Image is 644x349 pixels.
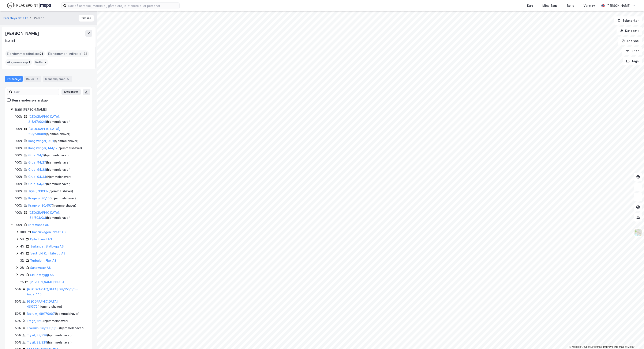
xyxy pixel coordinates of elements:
div: 100% [15,167,23,172]
div: Transaksjoner [43,76,72,82]
a: [GEOGRAPHIC_DATA], 164/503/0/3 [28,211,60,219]
div: 1% [20,280,24,285]
div: 100% [15,114,23,119]
a: [GEOGRAPHIC_DATA], 48/372 [27,300,59,308]
button: Ekspander [61,89,81,95]
div: 30% [20,230,26,235]
div: 50% [15,299,21,304]
a: Grue, 94/37 [28,182,46,186]
span: 2 [45,60,46,65]
div: 100% [15,174,23,179]
img: Z [634,229,642,237]
a: Mapbox [569,345,581,348]
div: 50% [15,287,21,292]
div: 2% [20,265,25,270]
div: 100% [15,126,23,131]
button: Tags [623,57,642,65]
div: ( hjemmelshaver ) [28,174,71,179]
span: 1 [29,60,30,65]
a: Trysil, 33/937 [28,189,49,193]
div: Bolig [567,3,574,8]
a: Frogn, 8/59 [27,319,43,323]
div: ( hjemmelshaver ) [27,318,68,323]
div: 100% [15,160,23,165]
iframe: Chat Widget [623,329,644,349]
div: 100% [15,210,23,215]
a: Kongsvinger, 144/12 [28,146,57,150]
span: 21 [40,51,43,56]
div: Kart [527,3,533,8]
div: ( hjemmelshaver ) [28,138,78,143]
div: 50% [15,318,21,323]
div: Mine Tags [542,3,558,8]
div: 100% [15,189,23,194]
input: Søk [12,89,59,95]
div: 100% [15,146,23,151]
a: Ski Etatbygg AS [30,273,54,277]
div: 2% [20,272,25,277]
a: Grue, 94/9 [28,153,44,157]
a: Sørlandet Etatbygg AS [30,245,64,248]
div: ( hjemmelshaver ) [28,203,76,208]
button: Analyse [618,37,642,45]
div: Roller [24,76,41,82]
a: Grue, 94/28 [28,168,46,171]
a: OpenStreetMap [582,345,602,348]
a: Trysil, 33/828 [27,333,47,337]
div: 27 [66,77,70,81]
div: Eiendommer (Indirekte) : [46,50,89,57]
a: Bærum, 49/170/0/7 [27,312,55,315]
a: Kragerø, 30/106 [28,196,51,200]
a: Kongsvinger, 98/1 [28,139,54,143]
div: ( hjemmelshaver ) [28,196,76,201]
a: Kannikvegen Invest AS [32,230,65,234]
a: Vestfold Kombibygg AS [30,252,65,255]
a: Cyto Invest AS [30,237,52,241]
div: ( hjemmelshaver ) [28,167,71,172]
div: ( hjemmelshaver ) [27,333,72,338]
button: Filter [622,47,642,55]
div: Portefølje [5,76,23,82]
a: [GEOGRAPHIC_DATA], 28/955/0/0 - Andel 140 [27,287,78,296]
div: Aksjeeierskap : [5,59,32,66]
a: Trysil, 33/829 [27,341,47,344]
button: Tilbake [79,15,94,22]
div: ( hjemmelshaver ) [27,299,87,309]
div: Kontrollprogram for chat [623,329,644,349]
div: Sjåtil [PERSON_NAME] [14,107,87,112]
div: Roller : [34,59,48,66]
a: Kragerø, 30/657 [28,204,52,207]
div: [PERSON_NAME] [606,3,630,8]
a: Elverum, 28/1138/0/35 [27,326,59,330]
div: 100% [15,181,23,187]
div: Eiendommer (direkte) : [5,50,45,57]
div: ( hjemmelshaver ) [28,114,87,124]
div: 100% [15,222,23,227]
img: logo.f888ab2527a4732fd821a326f86c7f29.svg [7,2,51,9]
div: 50% [15,326,21,331]
div: ( hjemmelshaver ) [28,126,87,137]
div: ( hjemmelshaver ) [27,340,72,345]
button: Fearnleys Gate 2b [3,16,29,20]
a: [GEOGRAPHIC_DATA], 215/67/0/24 [28,115,60,123]
div: 100% [15,153,23,158]
div: 100% [15,196,23,201]
div: ( hjemmelshaver ) [28,189,73,194]
a: Improve this map [603,345,624,348]
button: Bokmerker [614,16,642,25]
div: ( hjemmelshaver ) [28,153,69,158]
div: [DATE] [5,38,15,43]
div: [PERSON_NAME] [5,30,40,37]
div: ( hjemmelshaver ) [28,160,71,165]
a: [PERSON_NAME] 1896 AS [30,280,66,284]
button: Datasett [617,27,642,35]
div: ( hjemmelshaver ) [28,146,82,151]
div: Person [34,16,44,21]
a: [GEOGRAPHIC_DATA], 215/238/0/8 [28,127,60,136]
span: 22 [83,51,87,56]
a: Grue, 94/34 [28,175,46,179]
a: Turbulent Flux AS [30,259,56,262]
div: 4% [20,244,25,249]
a: Sandwater AS [30,266,51,269]
input: Søk på adresse, matrikkel, gårdeiere, leietakere eller personer [67,3,179,9]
